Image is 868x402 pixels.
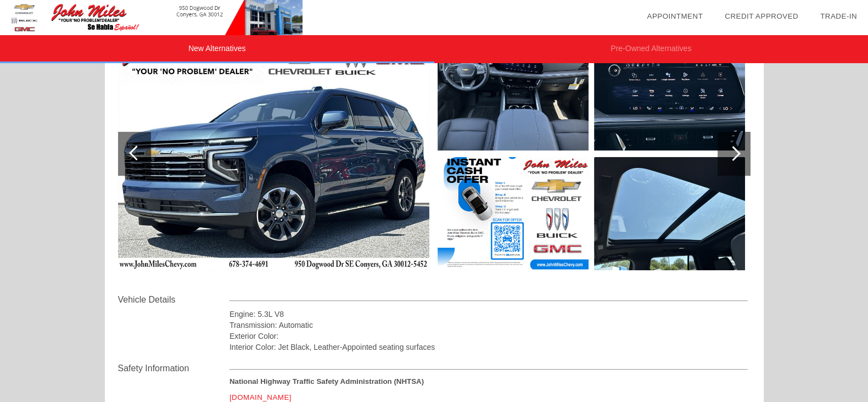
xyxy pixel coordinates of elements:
[229,320,748,331] div: Transmission: Automatic
[594,157,745,270] img: fce6094dcd32487fc5c4960cbc0a220bx.jpg
[820,12,857,20] a: Trade-In
[438,157,589,270] img: 3d4c2b017eb53cf67eb9953c79eb4205x.jpg
[229,393,292,401] a: [DOMAIN_NAME]
[229,309,748,320] div: Engine: 5.3L V8
[229,377,424,386] strong: National Highway Traffic Safety Administration (NHTSA)
[229,342,748,353] div: Interior Color: Jet Black, Leather-Appointed seating surfaces
[594,37,745,150] img: 56c61c07e61e35a9d99329a45e5289dax.jpg
[118,362,229,375] div: Safety Information
[229,331,748,342] div: Exterior Color:
[438,37,589,150] img: 190ccc4aa6958c4a741c75b959029b3dx.jpg
[647,12,703,20] a: Appointment
[118,37,429,270] img: d16b704b859de930ee8577df2e176ffdx.jpg
[118,293,229,306] div: Vehicle Details
[725,12,798,20] a: Credit Approved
